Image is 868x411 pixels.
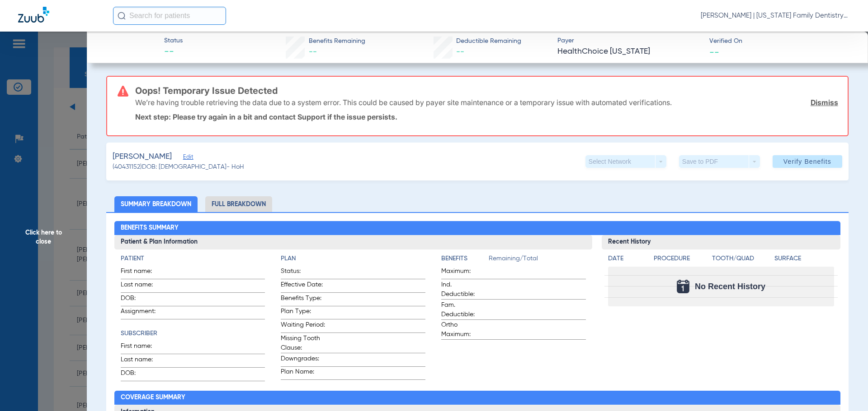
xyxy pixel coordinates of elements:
span: Ortho Maximum: [441,320,486,339]
h4: Subscriber [121,329,265,338]
span: Benefits Remaining [309,37,365,46]
span: Effective Date: [281,280,325,292]
app-breakdown-title: Tooth/Quad [712,254,772,267]
span: DOB: [121,294,165,306]
span: Plan Name: [281,367,325,379]
span: Last name: [121,280,165,292]
h3: Patient & Plan Information [114,235,592,249]
span: HealthChoice [US_STATE] [557,46,702,57]
span: No Recent History [695,282,765,291]
img: Zuub Logo [18,7,49,23]
app-breakdown-title: Date [608,254,646,267]
span: Deductible Remaining [456,37,521,46]
button: Verify Benefits [773,155,842,168]
app-breakdown-title: Benefits [441,254,489,267]
span: -- [456,48,464,56]
span: Edit [183,154,191,162]
a: Dismiss [811,98,838,107]
span: [PERSON_NAME] [113,151,172,162]
span: Verified On [709,37,854,46]
h4: Patient [121,254,265,263]
h3: Oops! Temporary Issue Detected [135,86,838,95]
img: Calendar [677,280,689,293]
h4: Benefits [441,254,489,263]
li: Summary Breakdown [114,196,198,212]
span: Assignment: [121,307,165,319]
span: Payer [557,36,702,46]
span: -- [309,48,317,56]
h4: Plan [281,254,425,263]
span: Verify Benefits [783,158,831,165]
span: -- [709,47,719,56]
p: We’re having trouble retrieving the data due to a system error. This could be caused by payer sit... [135,98,672,107]
span: Missing Tooth Clause: [281,334,325,353]
span: Downgrades: [281,354,325,366]
h2: Coverage Summary [114,391,841,405]
app-breakdown-title: Surface [774,254,834,267]
li: Full Breakdown [205,196,272,212]
h4: Date [608,254,646,263]
h3: Recent History [602,235,841,249]
span: First name: [121,267,165,279]
h4: Tooth/Quad [712,254,772,263]
h4: Surface [774,254,834,263]
span: Fam. Deductible: [441,300,486,319]
span: DOB: [121,369,165,381]
span: Plan Type: [281,307,325,319]
input: Search for patients [113,7,226,25]
img: Search Icon [118,12,126,20]
span: Remaining/Total [489,254,586,267]
span: Maximum: [441,267,486,279]
span: First name: [121,342,165,354]
span: Last name: [121,355,165,367]
span: (40431152) DOB: [DEMOGRAPHIC_DATA] - HoH [113,162,244,172]
img: error-icon [118,86,128,97]
span: Status: [281,267,325,279]
h4: Procedure [654,254,709,263]
h2: Benefits Summary [114,221,841,236]
span: -- [164,46,183,59]
span: Ind. Deductible: [441,280,486,299]
app-breakdown-title: Procedure [654,254,709,267]
span: Benefits Type: [281,294,325,306]
span: Status [164,36,183,46]
span: Waiting Period: [281,320,325,332]
iframe: Chat Widget [823,368,868,411]
span: [PERSON_NAME] | [US_STATE] Family Dentistry [701,11,850,20]
p: Next step: Please try again in a bit and contact Support if the issue persists. [135,112,838,121]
